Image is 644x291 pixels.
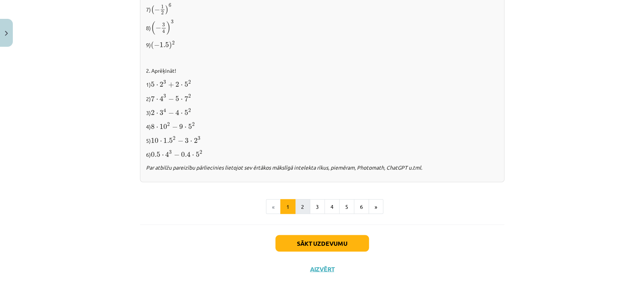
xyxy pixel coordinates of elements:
span: 7 [184,96,188,101]
nav: Page navigation example [140,199,504,214]
span: ⋅ [181,113,183,115]
span: 3 [198,136,200,140]
span: 8 [151,124,155,129]
span: 6 [169,3,171,7]
span: 2 [160,82,163,87]
span: 1.5 [163,138,173,143]
span: 7 [151,96,155,101]
span: 10 [160,124,167,129]
p: 2. Aprēķināt! [146,67,498,75]
span: − [168,96,174,102]
span: 2 [200,150,202,154]
span: 3 [169,150,172,154]
span: 1 [161,5,164,9]
p: 5) [146,135,498,145]
span: ⋅ [162,155,164,157]
span: ⋅ [156,84,158,87]
span: − [168,110,174,116]
span: 2 [173,136,175,140]
p: 4) [146,121,498,131]
span: − [174,152,180,158]
span: − [178,138,183,144]
span: ( [151,41,154,49]
span: 2 [188,94,191,98]
span: 2 [175,82,179,87]
span: 5 [184,82,188,87]
span: ⋅ [190,141,192,143]
span: 0.4 [181,152,191,157]
p: 7) [146,3,498,15]
span: ⋅ [156,99,158,101]
span: ⋅ [192,155,194,157]
span: ⋅ [156,127,158,129]
span: 2 [172,41,175,45]
img: icon-close-lesson-0947bae3869378f0d4975bcd49f059093ad1ed9edebbc8119c70593378902aed.svg [5,31,8,36]
span: 10 [151,138,158,143]
span: 4 [162,29,165,33]
button: 1 [280,199,295,214]
p: 9) [146,40,498,50]
span: 4 [175,110,179,115]
span: 2 [188,109,191,112]
i: Par atbilžu pareizību pārliecinies lietojot sev ērtākos mākslīgā intelekta rīkus, piemēram, Photo... [146,164,422,171]
button: 2 [295,199,310,214]
button: 4 [324,199,340,214]
span: 2 [194,138,198,143]
span: 3 [171,20,174,24]
span: 1.5 [160,42,169,47]
span: ⋅ [181,99,183,101]
span: 4 [163,108,166,112]
span: 5 [151,82,155,87]
span: 3 [163,94,166,98]
span: 0.5 [151,152,160,157]
button: 5 [339,199,354,214]
span: 3 [185,138,189,143]
span: 3 [160,110,163,115]
span: 2 [192,123,195,126]
p: 1) [146,79,498,89]
span: ⋅ [181,84,183,87]
p: 2) [146,93,498,103]
span: − [154,43,160,48]
span: 4 [160,96,163,101]
span: 2 [167,123,170,126]
span: ) [166,21,171,35]
span: 3 [162,23,165,27]
button: Aizvērt [308,265,337,273]
span: − [154,7,160,12]
button: » [369,199,383,214]
span: 2 [161,11,164,15]
span: 9 [179,124,183,129]
button: 6 [354,199,369,214]
span: ⋅ [184,127,186,129]
span: ) [165,5,169,14]
span: − [155,25,161,31]
span: + [168,82,174,87]
span: − [172,124,178,130]
p: 6) [146,149,498,159]
span: ( [151,5,154,14]
span: 5 [175,96,179,101]
span: ⋅ [160,141,162,143]
p: 8) [146,20,498,35]
span: 5 [184,110,188,115]
span: ⋅ [156,113,158,115]
p: 3) [146,107,498,117]
span: ( [151,21,155,35]
span: 5 [196,152,200,157]
span: ) [169,41,172,49]
button: 3 [310,199,325,214]
span: 5 [188,124,192,129]
span: 2 [151,110,155,115]
span: 3 [163,80,166,84]
span: 4 [165,152,169,157]
span: 2 [188,80,191,84]
button: Sākt uzdevumu [275,235,369,251]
